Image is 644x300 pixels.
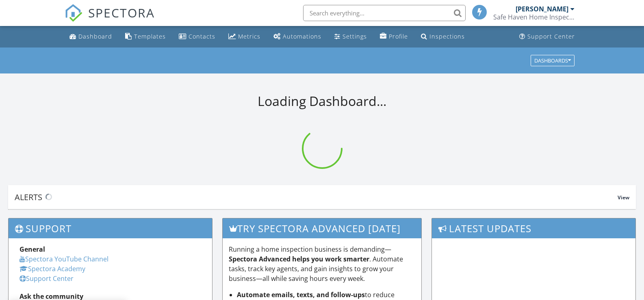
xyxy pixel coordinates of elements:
[134,32,166,40] div: Templates
[516,5,568,13] div: [PERSON_NAME]
[303,5,466,21] input: Search everything...
[122,29,169,44] a: Templates
[225,29,264,44] a: Metrics
[429,32,465,40] div: Inspections
[283,32,321,40] div: Automations
[418,29,468,44] a: Inspections
[343,32,367,40] div: Settings
[237,290,365,299] strong: Automate emails, texts, and follow-ups
[493,13,575,21] div: Safe Haven Home Inspections
[20,264,85,273] a: Spectora Academy
[531,55,575,66] button: Dashboards
[65,4,82,22] img: The Best Home Inspection Software - Spectora
[377,29,411,44] a: Company Profile
[20,274,74,283] a: Support Center
[15,192,618,203] div: Alerts
[65,11,155,28] a: SPECTORA
[189,32,215,40] div: Contacts
[618,194,629,201] span: View
[527,32,575,40] div: Support Center
[78,32,112,40] div: Dashboard
[432,218,635,238] h3: Latest Updates
[20,255,108,263] a: Spectora YouTube Channel
[229,255,369,263] strong: Spectora Advanced helps you work smarter
[88,4,155,21] span: SPECTORA
[223,218,421,238] h3: Try spectora advanced [DATE]
[238,32,260,40] div: Metrics
[176,29,219,44] a: Contacts
[229,244,415,283] p: Running a home inspection business is demanding— . Automate tasks, track key agents, and gain ins...
[66,29,115,44] a: Dashboard
[20,245,45,254] strong: General
[534,58,571,63] div: Dashboards
[331,29,370,44] a: Settings
[9,218,212,238] h3: Support
[270,29,325,44] a: Automations (Basic)
[516,29,578,44] a: Support Center
[389,32,408,40] div: Profile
